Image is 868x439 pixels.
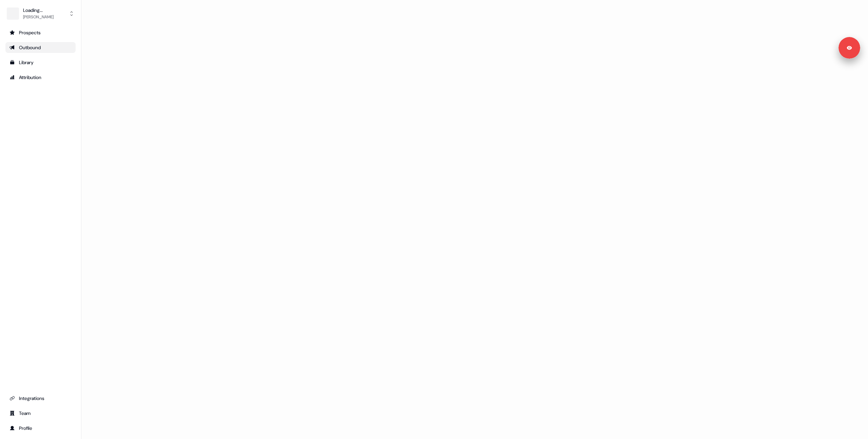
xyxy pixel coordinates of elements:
[9,59,72,66] div: Library
[5,42,76,53] a: Go to outbound experience
[5,57,76,68] a: Go to templates
[23,14,54,20] div: [PERSON_NAME]
[5,408,76,419] a: Go to team
[9,410,72,417] div: Team
[9,44,72,51] div: Outbound
[5,72,76,83] a: Go to attribution
[5,5,76,22] button: Loading...[PERSON_NAME]
[9,425,72,432] div: Profile
[9,395,72,402] div: Integrations
[23,7,54,14] div: Loading...
[5,423,76,434] a: Go to profile
[5,27,76,38] a: Go to prospects
[5,393,76,404] a: Go to integrations
[9,29,72,36] div: Prospects
[9,74,72,81] div: Attribution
